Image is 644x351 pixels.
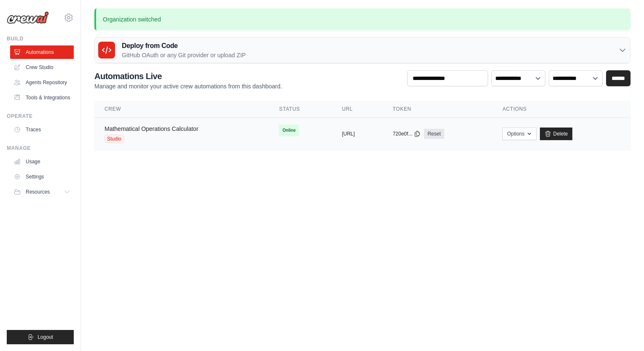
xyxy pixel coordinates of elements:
button: 720e0f... [393,130,421,137]
span: Resources [26,189,50,195]
a: Crew Studio [10,61,74,74]
a: Settings [10,170,74,183]
p: Organization switched [94,8,631,30]
a: Traces [10,123,74,136]
a: Mathematical Operations Calculator [105,125,199,132]
a: Tools & Integrations [10,91,74,104]
button: Resources [10,185,74,199]
p: GitHub OAuth or any Git provider or upload ZIP [122,51,246,59]
th: Actions [492,101,631,118]
span: Logout [38,334,53,340]
img: Logo [7,11,49,24]
p: Manage and monitor your active crew automations from this dashboard. [94,82,282,90]
button: Options [502,128,537,140]
h2: Automations Live [94,70,282,82]
a: Reset [424,129,444,139]
th: Token [383,101,492,118]
a: Delete [540,128,572,140]
button: Logout [7,330,74,344]
iframe: Chat Widget [602,311,644,351]
span: Studio [105,135,124,143]
a: Automations [10,45,74,59]
a: Usage [10,155,74,168]
div: Manage [7,145,74,152]
h3: Deploy from Code [122,41,246,51]
th: Status [269,101,332,118]
div: Operate [7,113,74,120]
span: Online [279,125,299,136]
th: URL [332,101,383,118]
div: Build [7,35,74,42]
a: Agents Repository [10,76,74,89]
th: Crew [94,101,269,118]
